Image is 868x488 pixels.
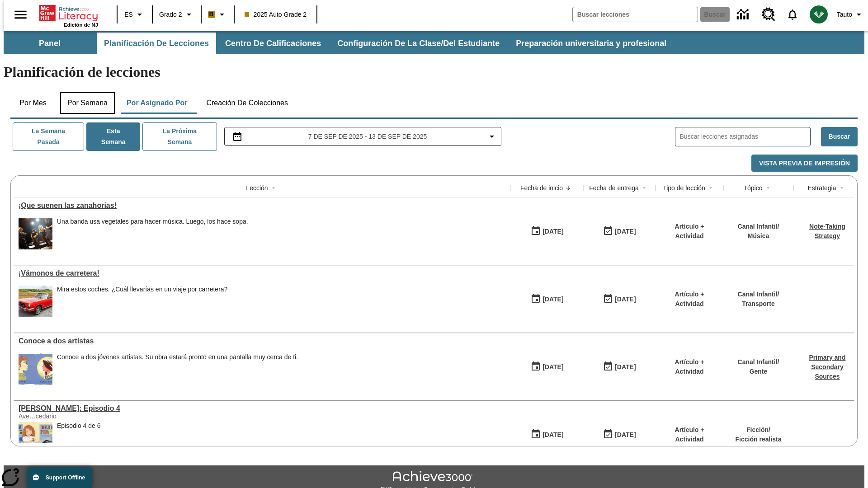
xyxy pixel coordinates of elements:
[781,3,804,26] a: Notificaciones
[308,132,427,141] span: 7 de sep de 2025 - 13 de sep de 2025
[204,6,231,23] button: Boost El color de la clase es anaranjado claro. Cambiar el color de la clase.
[39,4,98,22] a: Portada
[600,223,639,240] button: 09/07/25: Último día en que podrá accederse la lección
[97,33,216,54] button: Planificación de lecciones
[615,429,636,441] div: [DATE]
[124,10,133,19] span: ES
[13,122,84,151] button: La semana pasada
[542,429,563,441] div: [DATE]
[600,291,639,308] button: 09/07/25: Último día en que podrá accederse la lección
[57,353,298,361] div: Conoce a dos jóvenes artistas. Su obra estará pronto en una pantalla muy cerca de ti.
[218,33,328,54] button: Centro de calificaciones
[330,33,507,54] button: Configuración de la clase/del estudiante
[639,183,650,193] button: Sort
[663,183,705,192] div: Tipo de lección
[19,269,506,277] a: ¡Vámonos de carretera!, Lecciones
[615,294,636,305] div: [DATE]
[245,10,307,19] span: 2025 Auto Grade 2
[19,404,506,413] a: Elena Menope: Episodio 4, Lecciones
[807,183,836,192] div: Estrategia
[19,413,154,420] div: Ave…cedario
[268,183,279,193] button: Sort
[833,6,868,23] button: Perfil/Configuración
[542,361,563,373] div: [DATE]
[731,2,756,27] a: Centro de información
[660,222,719,241] p: Artículo + Actividad
[809,354,846,380] a: Primary and Secondary Sources
[837,10,852,19] span: Tauto
[821,127,858,146] button: Buscar
[57,353,298,385] div: Conoce a dos jóvenes artistas. Su obra estará pronto en una pantalla muy cerca de ti.
[19,202,506,210] div: ¡Que suenen las zanahorias!
[660,425,719,444] p: Artículo + Actividad
[19,337,506,345] a: Conoce a dos artistas, Lecciones
[520,183,563,192] div: Fecha de inicio
[615,226,636,237] div: [DATE]
[509,33,674,54] button: Preparación universitaria y profesional
[738,357,779,367] p: Canal Infantil /
[573,7,698,22] input: Buscar campo
[763,183,774,193] button: Sort
[57,218,248,249] div: Una banda usa vegetales para hacer música. Luego, los hace sopa.
[27,467,92,488] button: Support Offline
[57,422,101,454] div: Episodio 4 de 6
[736,425,782,435] p: Ficción /
[57,422,101,430] div: Episodio 4 de 6
[46,474,85,481] span: Support Offline
[246,183,268,192] div: Lección
[119,92,195,114] button: Por asignado por
[615,361,636,373] div: [DATE]
[5,33,95,54] button: Panel
[528,291,566,308] button: 09/07/25: Primer día en que estuvo disponible la lección
[4,64,864,80] h1: Planificación de lecciones
[738,290,779,299] p: Canal Infantil /
[738,231,779,241] p: Música
[600,358,639,375] button: 09/07/25: Último día en que podrá accederse la lección
[19,404,506,413] div: Elena Menope: Episodio 4
[10,92,56,114] button: Por mes
[60,92,115,114] button: Por semana
[542,226,563,237] div: [DATE]
[156,6,198,23] button: Grado: Grado 2, Elige un grado
[64,22,98,28] span: Edición de NJ
[4,33,675,54] div: Subbarra de navegación
[228,131,498,142] button: Seleccione el intervalo de fechas opción del menú
[19,286,52,317] img: Un auto Ford Mustang rojo descapotable estacionado en un suelo adoquinado delante de un campo
[756,2,781,27] a: Centro de recursos, Se abrirá en una pestaña nueva.
[142,122,217,151] button: La próxima semana
[19,422,52,454] img: Elena está sentada en la mesa de clase, poniendo pegamento en un trozo de papel. Encima de la mes...
[528,358,566,375] button: 09/07/25: Primer día en que estuvo disponible la lección
[738,222,779,231] p: Canal Infantil /
[4,31,864,54] div: Subbarra de navegación
[751,155,858,172] button: Vista previa de impresión
[19,218,52,249] img: Un grupo de personas vestidas de negro toca música en un escenario.
[159,10,182,19] span: Grado 2
[39,3,98,28] div: Portada
[660,290,719,309] p: Artículo + Actividad
[563,183,574,193] button: Sort
[19,337,506,345] div: Conoce a dos artistas
[743,183,762,192] div: Tópico
[589,183,639,192] div: Fecha de entrega
[120,6,149,23] button: Lenguaje: ES, Selecciona un idioma
[19,202,506,210] a: ¡Que suenen las zanahorias!, Lecciones
[209,9,214,20] span: B
[836,183,847,193] button: Sort
[199,92,295,114] button: Creación de colecciones
[738,299,779,309] p: Transporte
[680,130,810,143] input: Buscar lecciones asignadas
[810,5,828,23] img: avatar image
[7,1,34,28] button: Abrir el menú lateral
[736,435,782,444] p: Ficción realista
[600,426,639,443] button: 09/07/25: Último día en que podrá accederse la lección
[660,357,719,376] p: Artículo + Actividad
[57,286,227,317] div: Mira estos coches. ¿Cuál llevarías en un viaje por carretera?
[57,218,248,225] div: Una banda usa vegetales para hacer música. Luego, los hace sopa.
[542,294,563,305] div: [DATE]
[19,353,52,385] img: Un autorretrato caricaturesco de Maya Halko y uno realista de Lyla Sowder-Yuson.
[528,223,566,240] button: 09/07/25: Primer día en que estuvo disponible la lección
[57,286,227,293] div: Mira estos coches. ¿Cuál llevarías en un viaje por carretera?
